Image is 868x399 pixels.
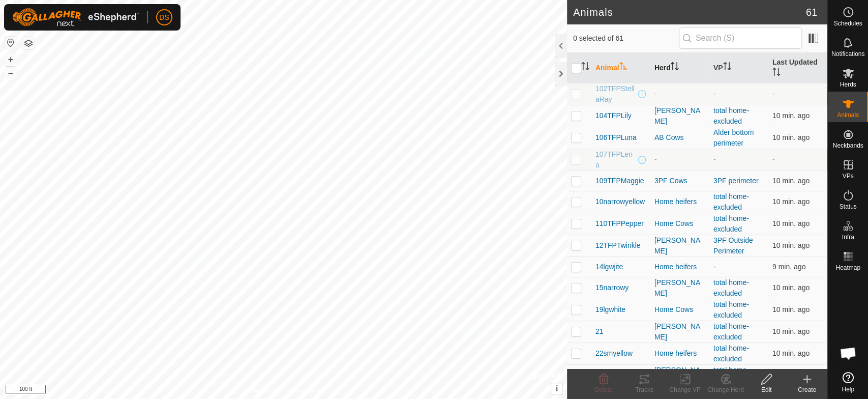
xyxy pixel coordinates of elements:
div: [PERSON_NAME] [654,235,705,256]
span: Sep 2, 2025, 10:17 AM [772,197,810,206]
span: 102TFPStellaRay [595,83,636,105]
div: 3PF Cows [654,176,705,186]
span: Delete [595,386,613,393]
span: Sep 2, 2025, 10:17 AM [772,349,810,357]
a: total home-excluded [713,106,749,125]
span: 110TFPPepper [595,218,644,229]
span: - [772,155,775,163]
input: Search (S) [679,27,802,49]
span: Notifications [831,51,864,57]
span: Schedules [833,20,862,26]
a: Help [828,368,868,396]
span: 14lgwjite [595,262,623,272]
span: 61 [806,5,817,20]
span: Sep 2, 2025, 10:17 AM [772,283,810,292]
button: Reset Map [5,37,17,49]
div: - [654,89,705,99]
div: AB Cows [654,132,705,143]
div: [PERSON_NAME] [654,105,705,127]
span: Infra [842,234,854,240]
p-sorticon: Activate to sort [723,64,731,72]
a: total home-excluded [713,214,749,233]
span: 107TFPLena [595,149,636,170]
div: [PERSON_NAME] [654,277,705,299]
p-sorticon: Activate to sort [772,69,781,77]
a: total home-excluded [713,278,749,297]
div: Tracks [624,385,665,394]
div: Home heifers [654,348,705,359]
span: Status [839,204,856,210]
span: Sep 2, 2025, 10:17 AM [772,263,805,271]
span: 104TFPLily [595,110,632,121]
a: 3PF perimeter [713,177,759,185]
span: - [772,90,775,98]
span: 106TFPLuna [595,132,637,143]
span: VPs [842,173,853,179]
span: Sep 2, 2025, 10:17 AM [772,177,810,185]
span: 15narrowy [595,282,628,293]
div: Edit [746,385,787,394]
div: - [654,154,705,165]
button: + [5,53,17,66]
app-display-virtual-paddock-transition: - [713,90,716,98]
p-sorticon: Activate to sort [581,64,589,72]
span: i [556,384,558,393]
span: 10narrowyellow [595,196,645,207]
app-display-virtual-paddock-transition: - [713,263,716,271]
span: Sep 2, 2025, 10:17 AM [772,219,810,227]
span: 109TFPMaggie [595,176,644,186]
a: 3PF Outside Perimeter [713,236,753,255]
app-display-virtual-paddock-transition: - [713,155,716,163]
a: total home-excluded [713,322,749,341]
span: DS [159,12,169,23]
div: Home heifers [654,196,705,207]
div: Home Cows [654,218,705,229]
div: [PERSON_NAME] [654,321,705,343]
span: Sep 2, 2025, 10:17 AM [772,327,810,335]
img: Gallagher Logo [12,8,139,26]
a: total home-excluded [713,192,749,211]
span: 21 [595,326,604,337]
th: Animal [591,53,650,83]
a: Open chat [833,338,863,368]
a: total home-excluded [713,344,749,363]
span: 19lgwhite [595,304,625,315]
button: i [551,383,562,394]
a: total home-excluded [713,366,749,385]
button: Map Layers [22,37,35,49]
span: 12TFPTwinkle [595,240,641,251]
th: VP [709,53,768,83]
span: Animals [837,112,859,118]
th: Last Updated [768,53,827,83]
span: 0 selected of 61 [573,33,679,44]
a: Privacy Policy [243,386,281,395]
div: Create [787,385,827,394]
a: Contact Us [293,386,323,395]
a: Alder bottom perimeter [713,128,754,147]
div: Home heifers [654,262,705,272]
div: Home Cows [654,304,705,315]
th: Herd [650,53,709,83]
span: Help [842,386,854,392]
p-sorticon: Activate to sort [619,64,627,72]
span: Sep 2, 2025, 10:17 AM [772,111,810,120]
span: Heatmap [835,265,860,271]
span: Sep 2, 2025, 10:17 AM [772,305,810,313]
div: Change Herd [705,385,746,394]
span: Sep 2, 2025, 10:17 AM [772,241,810,249]
div: Change VP [665,385,705,394]
button: – [5,67,17,79]
span: Sep 2, 2025, 10:17 AM [772,133,810,141]
div: [PERSON_NAME] [654,365,705,386]
a: total home-excluded [713,300,749,319]
span: Neckbands [832,142,863,149]
span: Herds [840,81,856,88]
h2: Animals [573,6,806,18]
span: 22smyellow [595,348,633,359]
p-sorticon: Activate to sort [671,64,679,72]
